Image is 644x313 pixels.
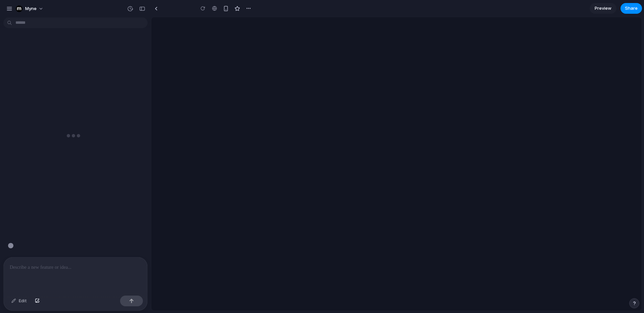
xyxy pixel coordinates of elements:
span: Myne [25,5,37,12]
button: Myne [13,3,47,14]
button: Share [621,3,642,14]
a: Preview [590,3,616,14]
span: Share [625,5,638,12]
span: Preview [595,5,611,12]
